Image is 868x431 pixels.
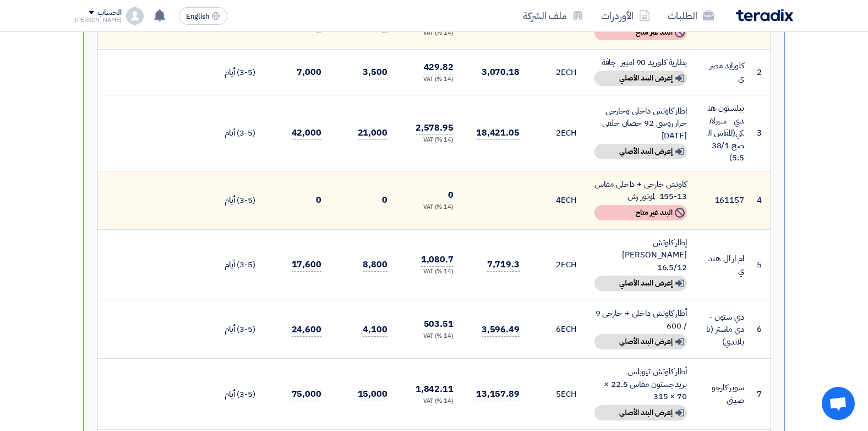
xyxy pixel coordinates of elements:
span: 8,800 [363,258,387,272]
div: أطار كاوتش تيوبلس بريدجستون مقاس 22.5 × 70 × 315 [594,365,687,403]
span: 21,000 [358,126,387,140]
span: 13,157.89 [476,387,520,401]
span: 429.82 [424,61,454,74]
div: إعرض البند الأصلي [594,334,687,349]
span: 0 [448,188,454,202]
div: (14 %) VAT [405,397,454,406]
div: (14 %) VAT [405,203,454,212]
div: اطار كاوتش داخلى وخارجى جرار روسى 92 حصان خلفى [DATE] [594,105,687,142]
div: (14 %) VAT [405,267,454,277]
span: English [186,13,209,20]
td: 3 [753,95,771,171]
span: 2 [556,127,561,139]
div: كاوتش خارجى + داخلى مقاس 13-155 لموتور رش [594,178,687,203]
img: Teradix logo [736,9,793,21]
div: (14 %) VAT [405,75,454,84]
div: بطارية كلوريد 90 امبير جافة [594,56,687,69]
a: ملف الشركة [514,3,592,29]
span: 6 [556,323,561,335]
td: ام ار ال هندي [696,229,753,300]
span: 3,500 [363,66,387,79]
td: (3-5) أيام [207,171,264,229]
span: 7,000 [297,66,321,79]
div: [PERSON_NAME] [75,17,122,23]
td: (3-5) أيام [207,95,264,171]
td: ECH [528,300,586,359]
span: 503.51 [424,317,454,331]
span: 3,596.49 [482,323,520,337]
td: بيلستون هندي - سيرلانكي(المقاس الصح 38/15.5) [696,95,753,171]
td: 161157 [696,171,753,229]
span: 2,578.95 [416,121,454,135]
img: profile_test.png [126,7,144,25]
span: 42,000 [292,126,321,140]
td: 7 [753,359,771,430]
span: 24,600 [292,323,321,337]
div: إعرض البند الأصلي [594,144,687,159]
span: 1,842.11 [416,382,454,396]
div: البند غير متاح [594,25,687,40]
div: (14 %) VAT [405,332,454,341]
span: 0 [382,193,387,207]
span: 2 [556,66,561,78]
td: ECH [528,359,586,430]
span: 5 [556,388,561,400]
td: كلورايد مصري [696,49,753,95]
div: إعرض البند الأصلي [594,276,687,291]
div: البند غير متاح [594,205,687,220]
span: 4,100 [363,323,387,337]
span: 1,080.7 [421,253,454,267]
span: 0 [316,193,321,207]
a: الأوردرات [592,3,659,29]
span: 15,000 [358,387,387,401]
td: (3-5) أيام [207,49,264,95]
button: English [179,7,227,25]
td: ECH [528,229,586,300]
td: (3-5) أيام [207,300,264,359]
td: دي ستون - دي ماستر (تايلاندي) [696,300,753,359]
div: أطار كاوتش داخلى + خارجى 9 / 600 [594,307,687,332]
div: إطار كاوتش [PERSON_NAME] 16.5/12 [594,236,687,274]
span: 75,000 [292,387,321,401]
span: 2 [556,258,561,271]
td: 2 [753,49,771,95]
div: الحساب [97,8,121,18]
td: 5 [753,229,771,300]
div: إعرض البند الأصلي [594,405,687,421]
div: Open chat [822,387,855,420]
span: 7,719.3 [487,258,520,272]
span: 4 [556,194,561,206]
div: (14 %) VAT [405,29,454,38]
td: 6 [753,300,771,359]
td: (3-5) أيام [207,359,264,430]
td: 4 [753,171,771,229]
div: (14 %) VAT [405,136,454,145]
td: ECH [528,95,586,171]
a: الطلبات [659,3,723,29]
span: 18,421.05 [476,126,520,140]
td: (3-5) أيام [207,229,264,300]
td: ECH [528,49,586,95]
div: إعرض البند الأصلي [594,71,687,86]
td: سوبر كارجو صيني [696,359,753,430]
span: 3,070.18 [482,66,520,79]
span: 17,600 [292,258,321,272]
td: ECH [528,171,586,229]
